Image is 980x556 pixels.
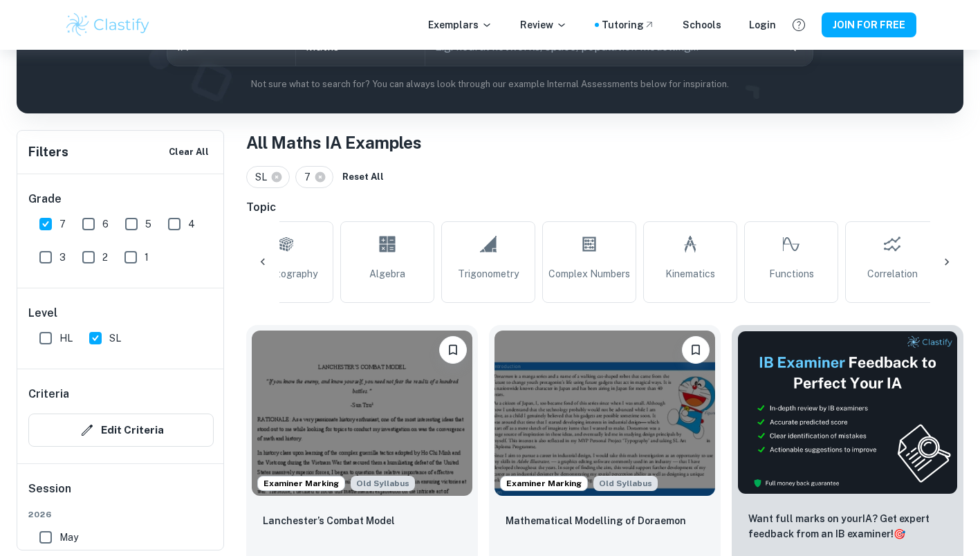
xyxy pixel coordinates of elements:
p: Review [520,17,567,33]
span: Examiner Marking [258,477,344,490]
span: Algebra [369,266,405,281]
button: Help and Feedback [787,13,811,37]
span: 4 [188,216,195,232]
h6: Filters [28,142,68,162]
span: 2026 [28,508,214,521]
span: Functions [769,266,814,281]
p: Want full marks on your IA ? Get expert feedback from an IB examiner! [748,511,947,541]
h6: Criteria [28,386,69,402]
a: Schools [683,17,721,33]
div: 7 [295,166,333,188]
a: Login [749,17,776,33]
button: Clear All [165,142,212,163]
span: 1 [145,250,149,265]
img: Clastify logo [64,11,152,39]
span: 🎯 [894,528,905,539]
div: Although this IA is written for the old math syllabus (last exam in November 2020), the current I... [593,476,658,491]
h6: Session [28,481,214,508]
button: Reset All [339,167,387,187]
img: Maths IA example thumbnail: Mathematical Modelling of Doraemon [494,331,715,496]
button: JOIN FOR FREE [822,12,916,37]
h6: Grade [28,191,214,207]
span: May [59,530,78,545]
h6: Level [28,305,214,322]
button: Please log in to bookmark exemplars [439,336,467,364]
p: Lanchester’s Combat Model [263,513,395,528]
p: Exemplars [428,17,492,33]
span: Examiner Marking [501,477,587,490]
p: Not sure what to search for? You can always look through our example Internal Assessments below f... [28,77,952,91]
button: Please log in to bookmark exemplars [682,336,710,364]
span: SL [255,169,273,185]
span: Cryptography [256,266,317,281]
span: 6 [102,216,109,232]
span: 7 [304,169,317,185]
span: Correlation [867,266,918,281]
span: HL [59,331,73,346]
span: SL [109,331,121,346]
img: Thumbnail [737,331,958,494]
h1: All Maths IA Examples [246,130,963,155]
img: Maths IA example thumbnail: Lanchester’s Combat Model [252,331,472,496]
span: 2 [102,250,108,265]
a: Tutoring [602,17,655,33]
span: Trigonometry [458,266,519,281]
div: Although this IA is written for the old math syllabus (last exam in November 2020), the current I... [351,476,415,491]
div: SL [246,166,290,188]
span: Old Syllabus [593,476,658,491]
span: 3 [59,250,66,265]
button: Edit Criteria [28,414,214,447]
span: 7 [59,216,66,232]
h6: Topic [246,199,963,216]
span: Old Syllabus [351,476,415,491]
span: Complex Numbers [548,266,630,281]
span: 5 [145,216,151,232]
span: Kinematics [665,266,715,281]
p: Mathematical Modelling of Doraemon [506,513,686,528]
